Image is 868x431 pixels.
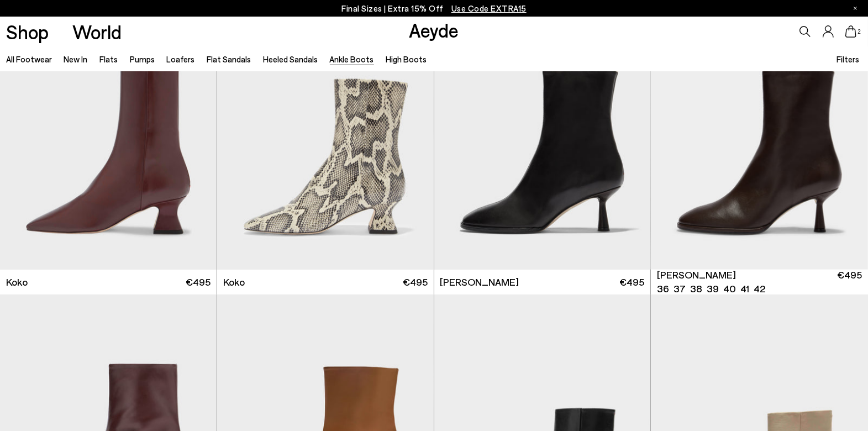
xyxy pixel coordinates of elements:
ul: variant [657,282,762,296]
a: High Boots [386,54,427,64]
li: 39 [707,282,719,296]
a: Loafers [167,54,195,64]
a: [PERSON_NAME] €495 [434,270,651,295]
a: Flat Sandals [207,54,251,64]
span: Filters [837,54,859,64]
a: Pumps [130,54,155,64]
span: €495 [186,275,211,289]
li: 38 [690,282,702,296]
span: [PERSON_NAME] [657,268,736,282]
a: Shop [6,22,49,41]
a: World [72,22,122,41]
a: All Footwear [6,54,52,64]
p: Final Sizes | Extra 15% Off [341,2,527,15]
span: [PERSON_NAME] [440,275,519,289]
span: €495 [837,268,862,296]
span: Navigate to /collections/ss25-final-sizes [451,3,527,13]
a: Koko €495 [217,270,434,295]
a: Ankle Boots [330,54,374,64]
a: Heeled Sandals [263,54,318,64]
a: New In [64,54,88,64]
a: Aeyde [409,18,459,41]
span: €495 [619,275,644,289]
span: €495 [403,275,428,289]
a: Flats [99,54,118,64]
a: [PERSON_NAME] 36 37 38 39 40 41 42 €495 [651,270,868,295]
a: 2 [845,25,856,38]
span: Koko [223,275,245,289]
span: 2 [856,29,862,35]
li: 40 [723,282,736,296]
li: 42 [754,282,765,296]
li: 36 [657,282,669,296]
li: 37 [674,282,686,296]
span: Koko [6,275,28,289]
li: 41 [740,282,749,296]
